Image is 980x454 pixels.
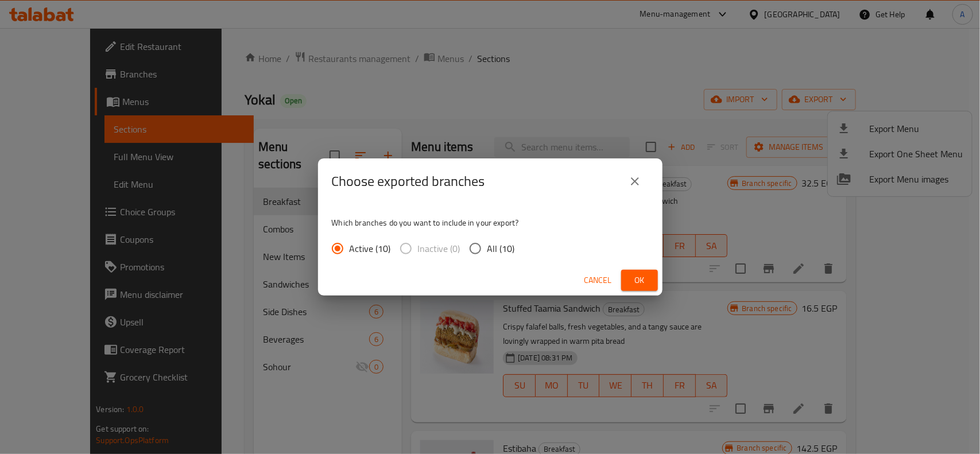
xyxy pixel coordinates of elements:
button: close [621,168,649,195]
span: Inactive (0) [418,242,460,255]
span: Active (10) [350,242,391,255]
button: Cancel [580,270,617,291]
span: All (10) [487,242,515,255]
button: Ok [621,270,658,291]
span: Ok [630,273,649,288]
p: Which branches do you want to include in your export? [332,217,649,228]
h2: Choose exported branches [332,172,485,191]
span: Cancel [584,273,612,288]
